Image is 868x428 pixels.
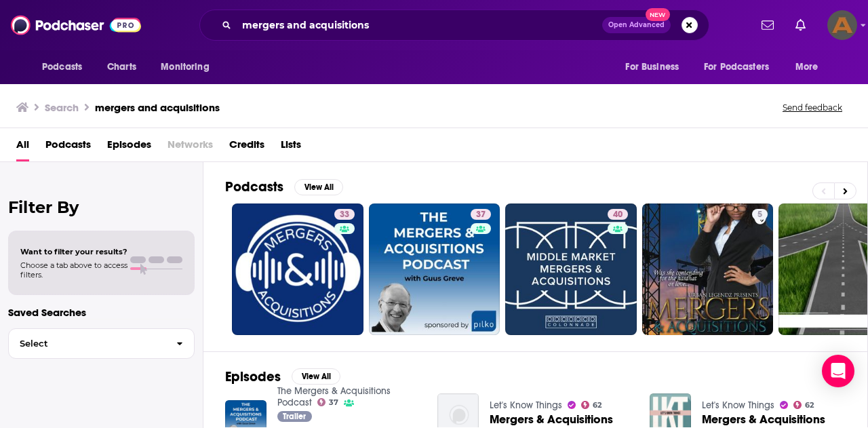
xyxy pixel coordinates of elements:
[9,339,165,348] span: Select
[151,54,226,80] button: open menu
[471,209,491,220] a: 37
[369,203,500,335] a: 37
[505,203,637,335] a: 40
[294,179,343,195] button: View All
[786,54,835,80] button: open menu
[616,54,696,80] button: open menu
[602,17,671,33] button: Open AdvancedNew
[756,14,779,37] a: Show notifications dropdown
[11,12,141,38] img: Podchaser - Follow, Share and Rate Podcasts
[42,58,82,77] span: Podcasts
[795,58,818,77] span: More
[704,58,769,77] span: For Podcasters
[225,178,283,195] h2: Podcasts
[199,9,709,41] div: Search podcasts, credits, & more...
[317,398,339,406] a: 37
[695,54,789,80] button: open menu
[702,414,825,425] a: Mergers & Acquisitions
[790,14,811,37] a: Show notifications dropdown
[613,208,623,222] span: 40
[329,400,338,406] span: 37
[229,134,264,161] a: Credits
[107,58,136,77] span: Charts
[8,197,195,217] h2: Filter By
[33,54,100,80] button: open menu
[167,134,213,161] span: Networks
[805,402,814,408] span: 62
[752,209,768,220] a: 5
[95,101,220,114] h3: mergers and acquisitions
[292,368,340,385] button: View All
[225,368,281,385] h2: Episodes
[16,134,29,161] a: All
[608,22,665,28] span: Open Advanced
[277,385,391,408] a: The Mergers & Acquisitions Podcast
[827,10,857,40] span: Logged in as AinsleyShea
[608,209,628,220] a: 40
[822,355,854,387] div: Open Intercom Messenger
[225,368,340,385] a: EpisodesView All
[827,10,857,40] button: Show profile menu
[827,10,857,40] img: User Profile
[476,208,486,222] span: 37
[490,414,613,425] a: Mergers & Acquisitions
[593,402,601,408] span: 62
[45,134,91,161] a: Podcasts
[793,401,814,409] a: 62
[642,203,774,335] a: 5
[581,401,602,409] a: 62
[98,54,144,80] a: Charts
[281,134,301,161] a: Lists
[20,260,127,279] span: Choose a tab above to access filters.
[625,58,679,77] span: For Business
[646,8,670,21] span: New
[283,412,306,421] span: Trailer
[161,58,209,77] span: Monitoring
[8,306,195,319] p: Saved Searches
[490,400,562,411] a: Let's Know Things
[45,101,79,114] h3: Search
[107,134,151,161] a: Episodes
[702,400,774,411] a: Let's Know Things
[237,14,602,36] input: Search podcasts, credits, & more...
[232,203,363,335] a: 33
[778,102,846,113] button: Send feedback
[340,208,349,222] span: 33
[20,247,127,256] span: Want to filter your results?
[8,328,195,359] button: Select
[334,209,355,220] a: 33
[757,208,762,222] span: 5
[225,178,343,195] a: PodcastsView All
